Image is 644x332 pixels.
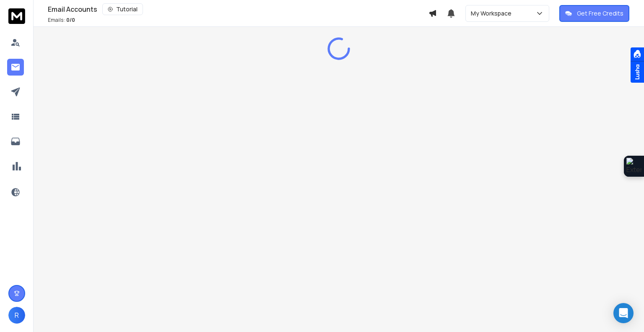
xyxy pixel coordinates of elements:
[471,9,515,18] p: My Workspace
[559,5,629,22] button: Get Free Credits
[626,158,641,175] img: Extension Icon
[48,3,428,15] div: Email Accounts
[48,17,75,24] p: Emails :
[8,307,25,324] button: R
[577,9,623,18] p: Get Free Credits
[102,3,143,15] button: Tutorial
[66,16,75,24] span: 0 / 0
[613,303,634,323] div: Open Intercom Messenger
